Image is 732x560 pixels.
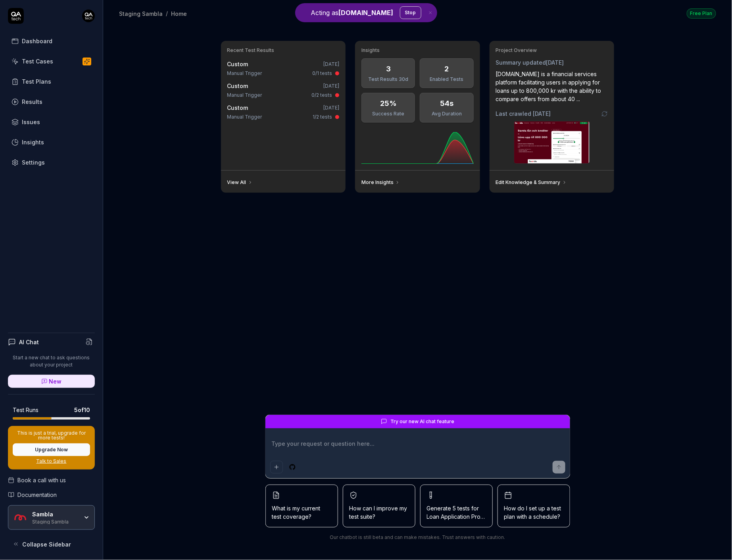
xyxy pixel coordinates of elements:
h3: Insights [361,47,474,54]
a: Documentation [8,491,95,499]
span: 5 of 10 [74,406,90,414]
div: 2 [445,63,449,74]
div: Manual Trigger [227,92,262,99]
span: How do I set up a test plan with a schedule? [504,504,563,521]
a: More Insights [361,179,400,186]
a: Issues [8,114,95,130]
a: Custom[DATE]Manual Trigger1/2 tests [226,102,341,122]
div: Test Plans [22,77,51,86]
img: 7ccf6c19-61ad-4a6c-8811-018b02a1b829.jpg [82,10,95,22]
button: Generate 5 tests forLoan Application Process [420,485,493,527]
button: How can I improve my test suite? [343,485,415,527]
button: Add attachment [270,461,283,474]
a: Dashboard [8,33,95,49]
button: Stop [400,6,421,19]
a: Insights [8,134,95,150]
a: Custom[DATE]Manual Trigger0/2 tests [226,80,341,100]
span: Last crawled [496,109,551,118]
button: Sambla LogoSamblaStaging Sambla [8,505,95,530]
a: Custom[DATE]Manual Trigger0/1 tests [226,58,341,79]
button: Collapse Sidebar [8,536,95,552]
img: Sambla Logo [13,510,27,525]
div: 25% [380,98,397,109]
span: Custom [227,104,248,111]
span: What is my current test coverage? [272,504,331,521]
a: Book a call with us [8,476,95,484]
time: [DATE] [323,105,339,111]
span: Collapse Sidebar [22,540,71,548]
div: Sambla [32,511,78,518]
button: Free Plan [687,8,716,19]
span: Book a call with us [17,476,66,484]
div: Home [171,10,187,17]
h4: AI Chat [19,338,39,346]
div: [DOMAIN_NAME] is a financial services platform facilitating users in applying for loans up to 800... [496,70,608,103]
div: Manual Trigger [227,70,262,77]
button: What is my current test coverage? [265,485,338,527]
h3: Recent Test Results [227,47,340,54]
span: Generate 5 tests for [427,504,486,521]
span: Documentation [17,491,57,499]
span: Custom [227,61,248,67]
div: 54s [440,98,453,109]
button: Upgrade Now [13,443,90,456]
time: [DATE] [533,110,551,117]
a: New [8,375,95,388]
img: Screenshot [514,121,590,163]
div: Staging Sambla [32,518,78,524]
div: Test Results 30d [367,76,410,83]
a: Talk to Sales [13,458,90,465]
div: Settings [22,158,45,167]
div: Our chatbot is still beta and can make mistakes. Trust answers with caution. [265,534,570,541]
p: Start a new chat to ask questions about your project [8,354,95,368]
div: 3 [386,63,391,74]
a: Test Cases [8,54,95,69]
div: Results [22,98,42,106]
div: Dashboard [22,37,52,45]
time: [DATE] [323,83,339,89]
span: Custom [227,82,248,89]
a: Go to crawling settings [601,111,608,117]
div: Manual Trigger [227,113,262,121]
div: Test Cases [22,57,53,65]
div: 0/2 tests [311,92,332,99]
a: Results [8,94,95,109]
div: Enabled Tests [425,76,468,83]
h3: Project Overview [496,47,608,54]
div: Staging Sambla [119,10,163,17]
div: Success Rate [367,110,410,117]
div: Insights [22,138,44,146]
span: How can I improve my test suite? [350,504,409,521]
span: Summary updated [496,59,546,66]
button: How do I set up a test plan with a schedule? [498,485,570,527]
span: Try our new AI chat feature [390,418,454,425]
div: 0/1 tests [312,70,332,77]
a: Settings [8,155,95,170]
div: 1/2 tests [313,113,332,121]
h5: Test Runs [13,407,38,414]
a: Test Plans [8,74,95,89]
span: Loan Application Process [427,513,493,520]
div: / [166,10,168,17]
span: New [49,377,62,385]
time: [DATE] [546,59,564,66]
time: [DATE] [323,61,339,67]
div: Issues [22,118,40,126]
a: View All [227,179,253,186]
a: Edit Knowledge & Summary [496,179,567,186]
p: This is just a trial, upgrade for more tests! [13,431,90,440]
div: Avg Duration [425,110,468,117]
